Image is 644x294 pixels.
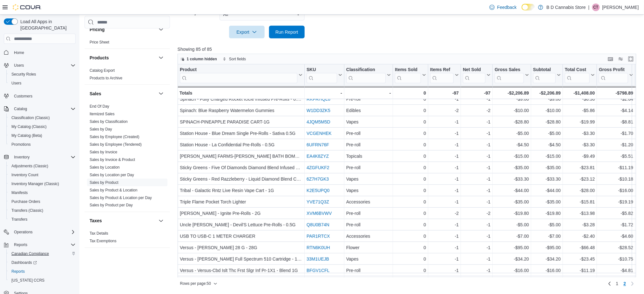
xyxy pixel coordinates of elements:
div: -2 [430,107,459,114]
a: RTN6K0UH [307,245,330,250]
div: SKU URL [307,67,337,83]
span: [US_STATE] CCRS [11,278,44,283]
div: -$5.51 [599,152,633,160]
div: Pre-roll [346,130,391,137]
button: Sort fields [220,55,248,63]
div: Subtotal [533,67,556,73]
div: -$2,206.89 [533,89,561,97]
a: XVM6BVWV [307,211,332,216]
h3: Pricing [90,26,105,33]
button: Keyboard shortcuts [607,55,614,63]
a: Sales by Employee (Tendered) [90,142,142,147]
button: Users [1,61,78,70]
div: Gross Profit [599,67,628,83]
a: Dashboards [6,258,78,267]
span: Operations [11,228,76,236]
span: Catalog [11,105,76,113]
button: Display options [617,55,625,63]
div: 0 [395,141,426,149]
div: 0 [395,95,426,103]
div: Vapes [346,175,391,183]
div: -$6.36 [565,95,595,103]
a: [US_STATE] CCRS [9,277,47,284]
button: Subtotal [533,67,561,83]
a: End Of Day [90,104,109,109]
div: 0 [395,89,426,97]
div: 0 [395,175,426,183]
button: Classification (Classic) [6,113,78,122]
a: Users [9,79,24,87]
a: Adjustments (Classic) [9,162,51,170]
div: Gross Sales [495,67,524,73]
div: Items Sold [395,67,421,73]
span: Itemized Sales [90,111,115,117]
div: - [307,89,342,97]
div: [PERSON_NAME] FARMS-[PERSON_NAME] BATH BOMB-130G [180,152,302,160]
a: Inventory Manager (Classic) [9,180,62,188]
span: Sales by Location per Day [90,172,134,177]
a: My Catalog (Beta) [9,132,45,139]
div: Spinach - Fully Charged Rocket Icicle Infused Pre-Rolls - 0.7G [180,95,302,103]
a: Price Sheet [90,40,109,44]
h3: Taxes [90,218,102,224]
button: Pricing [157,26,165,33]
a: EA4K8ZYZ [307,154,329,159]
span: Promotions [9,141,76,148]
span: Transfers [9,216,76,223]
div: -$3.30 [565,141,595,149]
a: 33M1UEJB [307,257,329,262]
span: Home [11,48,76,56]
a: Manifests [9,189,30,197]
span: Classification (Classic) [11,115,50,120]
p: B D Cannabis Store [546,3,586,11]
div: -1 [430,141,459,149]
input: Dark Mode [522,4,535,10]
div: -$2.64 [599,95,633,103]
div: 0 [395,107,426,114]
div: -1 [463,152,491,160]
a: Purchase Orders [9,198,43,205]
div: -$23.81 [565,164,595,171]
div: -$9.49 [565,152,595,160]
span: Classification (Classic) [9,114,76,122]
div: -$9.00 [495,95,529,103]
span: Users [11,81,21,86]
div: SPINACH-PINEAPPLE PARADISE CART-1G [180,118,302,126]
div: Products [85,67,170,84]
span: Manifests [11,190,28,195]
span: Sales by Invoice [90,150,117,155]
a: Sales by Invoice [90,150,117,154]
a: BFGV1CFL [307,268,329,273]
a: Sales by Classification [90,119,128,124]
span: Users [14,63,24,68]
div: Totals [180,89,302,97]
div: -$10.00 [533,107,561,114]
div: -2 [463,107,491,114]
a: Reports [9,268,27,275]
a: 4JQM5M5D [307,119,330,124]
div: -97 [430,89,459,97]
a: PAR1RTCX [307,234,330,239]
div: Items Sold [395,67,421,83]
span: My Catalog (Beta) [11,133,42,138]
div: -$2,206.89 [495,89,529,97]
button: Inventory [1,153,78,162]
div: -1 [430,118,459,126]
a: Previous page [606,280,613,288]
a: VCGENHEK [307,131,332,136]
span: Products to Archive [90,76,122,81]
img: Cova [13,4,41,10]
a: W1DD3ZK5 [307,108,330,113]
a: Security Roles [9,70,38,78]
span: Customers [11,92,76,100]
button: My Catalog (Beta) [6,131,78,140]
a: Sales by Product [90,180,119,185]
div: Pre-roll [346,164,391,171]
div: Net Sold [463,67,485,83]
a: Sales by Employee (Created) [90,135,139,139]
span: Users [9,79,76,87]
button: Reports [6,267,78,276]
button: Customers [1,91,78,101]
div: 0 [395,152,426,160]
